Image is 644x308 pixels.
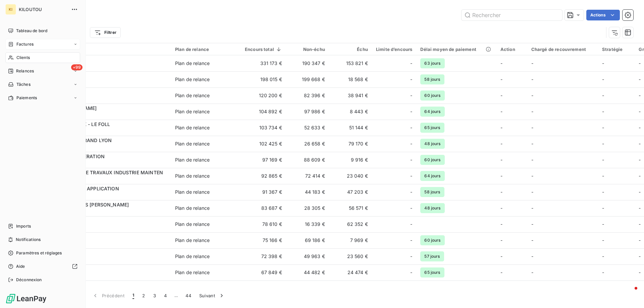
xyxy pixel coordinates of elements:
span: - [531,173,533,179]
span: - [639,109,641,114]
td: 66 485 € [241,281,286,297]
div: Délai moyen de paiement [420,47,492,52]
span: 60 jours [420,235,444,245]
span: - [602,76,604,82]
td: 67 849 € [241,264,286,281]
span: W2066046 [46,176,167,183]
td: 79 170 € [329,136,372,152]
button: 3 [149,289,160,303]
td: 51 144 € [329,120,372,136]
span: Imports [16,223,31,229]
span: - [639,205,641,211]
span: - [602,237,604,243]
span: - [602,221,604,227]
span: 48 jours [420,203,444,213]
td: 44 482 € [286,264,329,281]
td: 8 443 € [329,104,372,120]
span: - [410,76,412,83]
span: - [531,60,533,66]
span: - [410,140,412,147]
td: 82 396 € [286,87,329,104]
span: - [500,157,502,163]
span: - [531,253,533,259]
span: - [500,269,502,275]
span: 48 jours [420,139,444,149]
span: - [500,253,502,259]
span: Clients [16,55,30,61]
span: 58 jours [420,187,444,197]
td: 52 633 € [286,120,329,136]
div: Plan de relance [175,205,210,211]
td: 18 568 € [329,71,372,87]
div: KI [5,4,16,15]
span: - [410,237,412,244]
span: - [500,109,502,114]
div: Encours total [245,47,282,52]
span: - [500,173,502,179]
button: 1 [128,289,138,303]
div: Plan de relance [175,269,210,276]
span: GAL NANCEIENNE TRAVAUX INDUSTRIE MAINTEN [46,170,163,175]
span: W2708386 [46,224,167,231]
td: 72 398 € [241,248,286,264]
span: Paiements [16,95,37,101]
span: - [531,205,533,211]
span: - [410,221,412,228]
span: +99 [71,64,83,70]
td: 9 916 € [329,152,372,168]
td: 26 658 € [286,136,329,152]
td: 83 687 € [241,200,286,216]
button: Filtrer [90,27,121,38]
td: 38 941 € [329,87,372,104]
td: 190 347 € [286,55,329,71]
div: Chargé de recouvrement [531,47,594,52]
div: Plan de relance [175,189,210,195]
span: W2001026 [46,79,167,86]
span: W2252005 [46,128,167,134]
span: - [602,253,604,259]
span: ETABLISSEMENTS [PERSON_NAME] [46,202,129,207]
span: 64 jours [420,171,444,181]
span: - [639,253,641,259]
span: - [531,93,533,98]
span: - [602,205,604,211]
span: - [500,205,502,211]
span: - [531,269,533,275]
span: Relances [16,68,34,74]
span: - [410,253,412,260]
div: Plan de relance [175,253,210,260]
span: - [500,237,502,243]
td: 78 610 € [241,216,286,232]
span: - [602,141,604,146]
span: W2197585 [46,208,167,215]
div: Plan de relance [175,237,210,244]
span: 64 jours [420,107,444,117]
iframe: Intercom live chat [621,285,637,301]
button: 2 [138,289,149,303]
span: - [410,173,412,179]
span: - [410,189,412,195]
span: - [639,221,641,227]
span: - [639,237,641,243]
span: - [410,205,412,211]
span: - [500,76,502,82]
span: - [531,76,533,82]
button: 4 [160,289,171,303]
td: 199 668 € [286,71,329,87]
input: Rechercher [462,10,562,20]
span: - [531,141,533,146]
div: Échu [333,47,368,52]
span: - [602,173,604,179]
span: 58 jours [420,74,444,84]
td: 56 571 € [329,200,372,216]
img: Logo LeanPay [5,293,47,304]
span: - [500,189,502,195]
div: Plan de relance [175,157,210,163]
span: - [500,141,502,146]
span: - [410,124,412,131]
span: - [639,60,641,66]
div: Plan de relance [175,173,210,179]
div: Plan de relance [175,108,210,115]
td: 62 352 € [329,216,372,232]
span: Notifications [16,237,41,243]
